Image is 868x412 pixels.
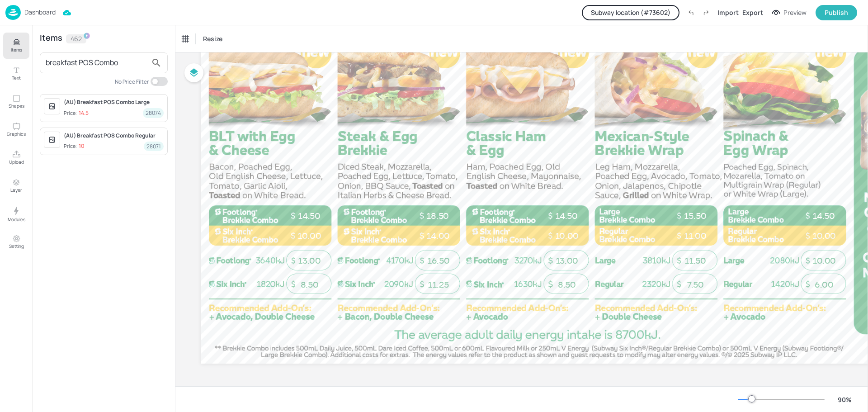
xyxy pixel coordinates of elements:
p: Graphics [7,131,26,137]
span: 14.50 [812,211,835,221]
div: (AU) Breakfast POS Combo Regular [64,132,164,140]
span: 10.00 [812,231,836,241]
span: 15.50 [684,211,706,221]
span: 6.00 [815,279,833,289]
div: Price: [64,109,89,117]
p: Layer [10,187,22,193]
p: Shapes [9,103,24,109]
label: Undo (Ctrl + Z) [683,5,698,20]
span: 11.25 [428,279,448,289]
span: 7.50 [687,279,704,289]
div: Publish [825,8,848,18]
span: 10.00 [297,231,321,241]
span: 10.00 [555,231,579,241]
div: Preview [783,8,807,18]
span: 14.50 [555,211,578,221]
p: Setting [9,243,24,249]
button: Text [3,61,29,87]
p: 462 [71,36,82,42]
img: logo-86c26b7e.jpg [5,5,21,20]
p: Upload [9,159,24,165]
button: search [147,54,165,72]
span: 10.00 [812,256,836,266]
button: Items [3,33,29,59]
span: 8.50 [301,279,319,289]
span: 13.00 [556,256,578,266]
button: Preview [767,6,812,19]
p: Text [12,75,21,81]
span: 14.50 [298,211,321,221]
p: Items [11,47,22,53]
div: 28071 [144,142,164,151]
div: Items [40,34,62,43]
div: 90 % [834,395,855,404]
label: Redo (Ctrl + Y) [698,5,714,20]
span: 13.00 [298,256,321,266]
span: 16.50 [427,256,450,266]
div: (AU) Breakfast POS Combo Large [64,98,164,106]
span: 14.00 [426,231,449,241]
p: 14.5 [79,110,89,116]
span: Resize [201,34,224,43]
input: Search Item [46,56,147,70]
div: Import [717,8,739,17]
span: 18.50 [426,211,449,221]
p: 10 [79,143,85,149]
button: Upload [3,145,29,171]
button: Graphics [3,117,29,143]
div: No Price Filter [115,78,149,85]
button: Setting [3,229,29,255]
button: Shapes [3,89,29,115]
p: Modules [8,216,25,223]
span: 11.00 [684,231,707,241]
div: 28074 [143,108,164,118]
button: Subway location (#73602) [582,5,679,20]
button: Publish [816,5,857,20]
p: Dashboard [24,9,56,15]
button: Layer [3,173,29,199]
span: 8.50 [558,279,576,289]
span: 11.50 [684,256,706,266]
div: Export [742,8,763,17]
button: Modules [3,201,29,227]
div: Price: [64,142,85,150]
